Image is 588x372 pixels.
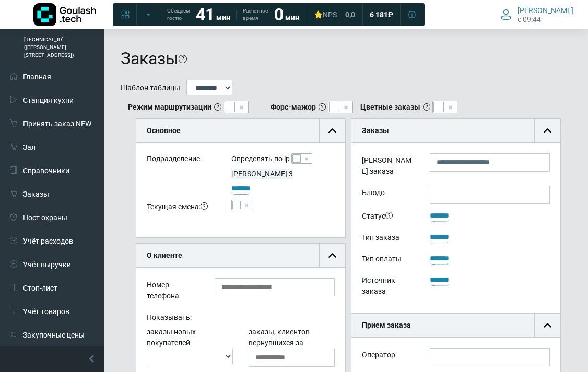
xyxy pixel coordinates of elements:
a: 6 181 ₽ [363,5,399,24]
b: Заказы [362,126,389,135]
b: Основное [147,126,181,135]
div: Источник заказа [354,273,422,301]
a: ⭐NPS 0,0 [308,5,361,24]
span: c 09:44 [518,15,541,23]
img: collapse [544,321,551,329]
span: Расчетное время [243,7,268,22]
label: [PERSON_NAME] заказа [354,153,422,181]
span: 6 181 [370,10,388,19]
div: ⭐ [314,10,337,19]
span: 0,0 [345,10,355,19]
img: collapse [328,127,336,135]
div: Тип оплаты [354,252,422,268]
label: Блюдо [354,186,422,204]
b: О клиенте [147,251,182,259]
div: Текущая смена: [139,200,224,216]
a: Обещаем гостю 41 мин Расчетное время 0 мин [161,5,305,24]
span: [PERSON_NAME] 3 [231,170,293,178]
strong: 41 [196,5,215,25]
div: Подразделение: [139,153,224,169]
h1: Заказы [121,49,179,68]
div: Тип заказа [354,231,422,247]
span: Обещаем гостю [167,7,190,22]
span: мин [285,14,299,22]
div: Показывать: [139,310,343,327]
span: ₽ [388,10,393,19]
span: мин [216,14,230,22]
div: заказы, клиентов вернувшихся за [241,327,343,367]
b: Цветные заказы [360,102,420,113]
div: Статус [354,209,422,225]
b: Режим маршрутизации [128,102,211,113]
b: Форс-мажор [271,102,316,113]
label: Шаблон таблицы [121,82,180,93]
label: Определять по ip [231,153,290,164]
button: [PERSON_NAME] c 09:44 [495,4,580,26]
div: Номер телефона [139,278,207,305]
img: collapse [328,251,336,259]
span: [PERSON_NAME] [518,6,573,15]
b: Прием заказа [362,321,411,329]
label: Оператор [362,350,395,361]
span: NPS [323,10,337,19]
img: collapse [544,127,551,135]
div: заказы новых покупателей [139,327,241,367]
img: Логотип компании Goulash.tech [33,3,96,26]
strong: 0 [274,5,284,25]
